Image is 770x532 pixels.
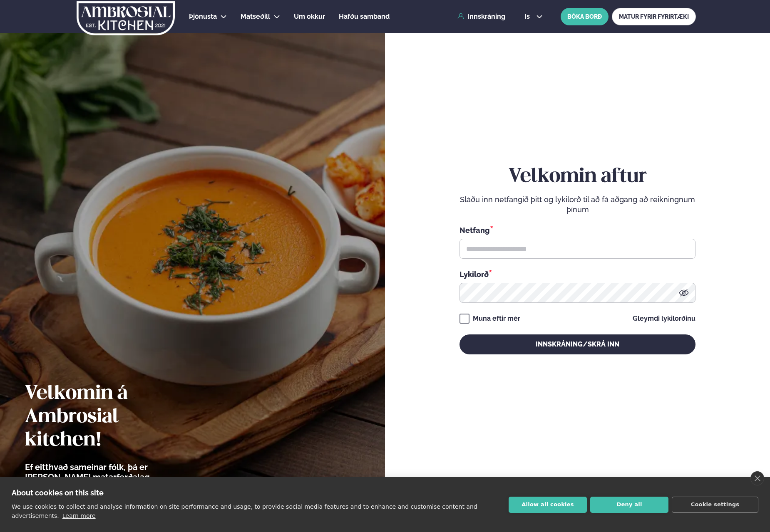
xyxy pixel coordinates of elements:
p: We use cookies to collect and analyse information on site performance and usage, to provide socia... [12,503,477,519]
p: Sláðu inn netfangið þitt og lykilorð til að fá aðgang að reikningnum þínum [460,195,695,215]
a: Þjónusta [189,12,217,22]
a: Gleymdi lykilorðinu [633,315,695,322]
span: Þjónusta [189,12,217,20]
a: Learn more [62,512,96,519]
span: is [524,13,532,20]
strong: About cookies on this site [12,488,104,497]
a: Innskráning [457,13,505,20]
div: Netfang [460,225,695,235]
button: is [518,13,549,20]
h2: Velkomin aftur [460,165,695,188]
div: Lykilorð [460,269,695,280]
h2: Velkomin á Ambrosial kitchen! [25,382,198,452]
button: BÓKA BORÐ [561,8,609,25]
a: Um okkur [294,12,325,22]
a: Matseðill [241,12,270,22]
a: Hafðu samband [339,12,390,22]
span: Matseðill [241,12,270,20]
button: Deny all [590,497,668,513]
p: Ef eitthvað sameinar fólk, þá er [PERSON_NAME] matarferðalag. [25,462,198,482]
button: Allow all cookies [509,497,587,513]
button: Innskráning/Skrá inn [460,334,695,354]
a: MATUR FYRIR FYRIRTÆKI [612,8,696,25]
button: Cookie settings [672,497,758,513]
span: Um okkur [294,12,325,20]
a: close [750,471,764,485]
img: logo [76,1,176,35]
span: Hafðu samband [339,12,390,20]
